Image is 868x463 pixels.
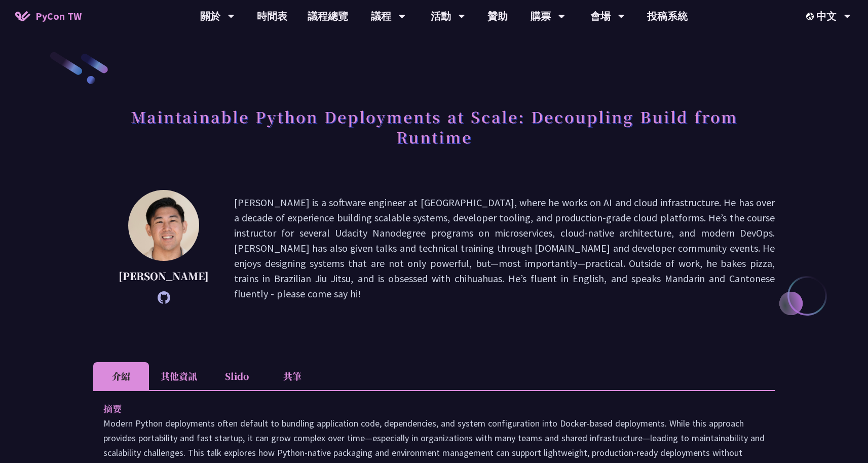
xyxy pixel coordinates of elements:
h1: Maintainable Python Deployments at Scale: Decoupling Build from Runtime [93,101,775,152]
li: Slido [209,362,265,390]
li: 介紹 [93,362,149,390]
a: PyCon TW [5,4,92,29]
img: Justin Lee [128,190,199,261]
p: [PERSON_NAME] [119,268,209,284]
img: Home icon of PyCon TW 2025 [15,11,30,21]
span: PyCon TW [35,9,82,24]
p: [PERSON_NAME] is a software engineer at [GEOGRAPHIC_DATA], where he works on AI and cloud infrast... [234,195,775,301]
li: 共筆 [265,362,320,390]
img: Locale Icon [806,13,816,20]
p: 摘要 [103,401,744,416]
li: 其他資訊 [149,362,209,390]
